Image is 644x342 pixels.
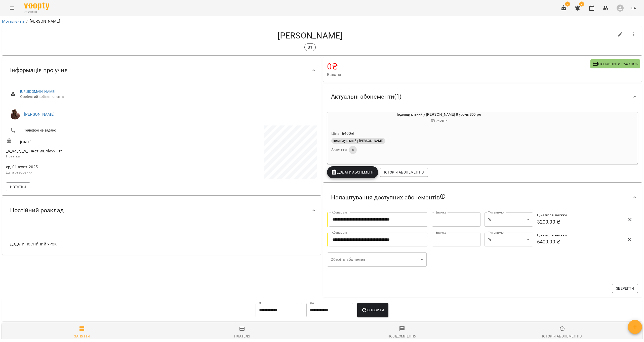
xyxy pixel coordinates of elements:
[592,61,638,67] span: Поповнити рахунок
[327,61,590,72] h4: 0 ₴
[380,168,428,177] button: Історія абонементів
[331,139,385,143] span: Індивідуальний у [PERSON_NAME]
[20,90,56,94] a: [URL][DOMAIN_NAME]
[6,170,160,175] p: Дата створення
[327,72,590,78] span: Баланс
[349,148,357,152] span: 8
[361,307,384,313] span: Оновити
[6,30,614,41] h4: [PERSON_NAME]
[331,93,401,101] span: Актуальні абонементи ( 1 )
[537,233,612,238] h6: Ціна після знижки
[8,240,59,249] button: Додати постійний урок
[384,169,424,175] span: Історія абонементів
[24,3,49,10] img: Voopty Logo
[357,303,388,317] button: Оновити
[6,149,62,153] span: _a_nd_r_i_y_ - інст @Brilavv - тг
[26,18,28,24] li: /
[631,5,636,11] span: UA
[440,193,446,199] svg: Якщо не обрано жодного, клієнт зможе побачити всі публічні абонементи
[616,285,634,291] span: Зберегти
[331,193,446,201] span: Налаштування доступних абонементів
[327,166,378,178] button: Додати Абонемент
[10,184,26,190] span: Нотатки
[2,18,642,24] nav: breadcrumb
[565,2,570,7] span: 2
[10,241,57,247] span: Додати постійний урок
[6,164,160,170] span: ср, 01 жовт 2025
[6,125,160,136] li: Телефон не задано
[234,333,250,339] div: Платежі
[327,112,351,124] div: Індивідуальний у Ірини 8 уроків 800грн
[537,218,612,226] h6: 3200.00 ₴
[542,333,582,339] div: Історія абонементів
[10,66,68,74] span: Інформація про учня
[74,333,90,339] div: Заняття
[2,197,321,223] div: Постійний розклад
[6,182,30,191] button: Нотатки
[304,43,316,51] div: B1
[485,233,533,247] div: %
[308,44,312,50] p: B1
[24,112,55,117] a: [PERSON_NAME]
[331,146,347,153] h6: Заняття
[579,2,584,7] span: 7
[5,136,162,146] div: [DATE]
[537,238,612,246] h6: 6400.00 ₴
[590,59,640,68] button: Поповнити рахунок
[10,109,20,119] img: Ірина Вальчук
[24,10,49,14] span: For Business
[331,130,340,137] h6: Ціна
[388,333,417,339] div: Повідомлення
[612,284,638,293] button: Зберегти
[485,212,533,227] div: %
[342,131,354,137] p: 6400 ₴
[20,94,313,99] span: Особистий кабінет клієнта
[30,18,60,24] p: [PERSON_NAME]
[431,118,447,123] span: 09 жовт -
[323,84,642,110] div: Актуальні абонементи(1)
[6,154,160,159] p: Нотатка
[323,184,642,210] div: Налаштування доступних абонементів
[2,57,321,83] div: Інформація про учня
[537,212,612,218] h6: Ціна після знижки
[6,2,18,14] button: Menu
[331,169,374,175] span: Додати Абонемент
[351,112,527,124] div: Індивідуальний у [PERSON_NAME] 8 уроків 800грн
[327,112,527,160] button: Індивідуальний у [PERSON_NAME] 8 уроків 800грн09 жовт- Ціна6400₴Індивідуальний у [PERSON_NAME]Зан...
[10,206,64,214] span: Постійний розклад
[629,3,638,13] button: UA
[327,252,427,267] div: ​
[2,19,24,24] a: Мої клієнти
